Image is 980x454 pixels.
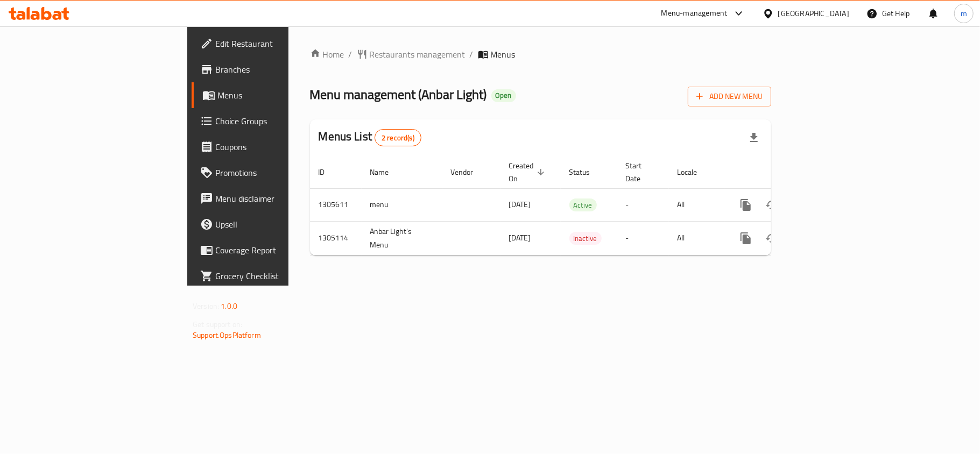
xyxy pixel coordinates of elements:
div: Active [569,198,597,211]
table: enhanced table [310,156,845,256]
span: Menus [491,48,516,61]
button: Change Status [759,192,785,218]
span: [DATE] [509,231,531,245]
span: Coverage Report [215,244,342,257]
nav: breadcrumb [310,48,771,61]
span: ID [319,166,339,179]
span: Open [491,91,516,100]
span: Promotions [215,166,342,179]
span: 1.0.0 [221,299,237,313]
span: Menu disclaimer [215,192,342,205]
div: Export file [741,125,767,151]
td: All [669,188,724,221]
button: Change Status [759,225,785,251]
span: Add New Menu [696,90,763,103]
span: Grocery Checklist [215,269,342,282]
li: / [470,48,474,61]
a: Coverage Report [192,237,351,263]
button: more [733,225,759,251]
a: Support.OpsPlatform [193,328,261,342]
a: Menus [192,82,351,108]
span: Upsell [215,218,342,231]
span: Active [569,199,597,211]
span: Status [569,166,604,179]
span: Edit Restaurant [215,37,342,50]
span: Choice Groups [215,115,342,127]
span: Get support on: [193,317,242,331]
a: Edit Restaurant [192,31,351,56]
a: Promotions [192,160,351,186]
span: Coupons [215,140,342,153]
td: Anbar Light's Menu [362,221,442,255]
span: [DATE] [509,197,531,211]
a: Menu disclaimer [192,186,351,211]
h2: Menus List [319,129,421,146]
a: Branches [192,56,351,82]
span: Branches [215,63,342,76]
span: m [961,8,967,19]
div: [GEOGRAPHIC_DATA] [778,8,849,19]
span: 2 record(s) [375,133,421,143]
td: - [617,188,669,221]
a: Restaurants management [357,48,466,61]
td: All [669,221,724,255]
a: Grocery Checklist [192,263,351,289]
div: Inactive [569,232,602,245]
span: Created On [509,159,548,185]
button: more [733,192,759,218]
a: Coupons [192,134,351,160]
th: Actions [724,156,845,189]
div: Total records count [375,129,421,146]
span: Inactive [569,232,602,245]
a: Upsell [192,211,351,237]
span: Version: [193,299,219,313]
span: Vendor [451,166,488,179]
span: Start Date [626,159,656,185]
span: Menu management ( Anbar Light ) [310,82,487,107]
span: Menus [217,89,342,102]
span: Locale [678,166,711,179]
span: Restaurants management [370,48,466,61]
a: Choice Groups [192,108,351,134]
button: Add New Menu [688,87,771,107]
td: - [617,221,669,255]
td: menu [362,188,442,221]
div: Menu-management [661,7,728,20]
span: Name [370,166,403,179]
